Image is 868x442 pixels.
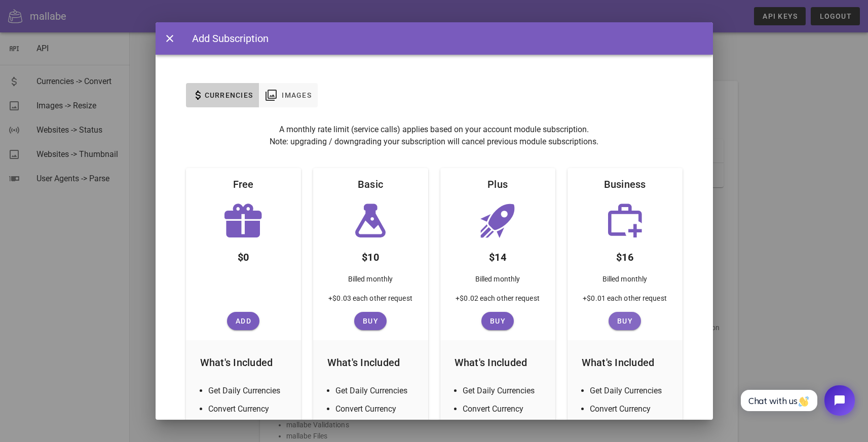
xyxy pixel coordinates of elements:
[281,91,312,99] span: Images
[227,312,259,330] button: Add
[485,317,510,325] span: Buy
[590,385,672,397] li: Get Daily Currencies
[186,83,259,107] button: Currencies
[340,269,401,293] div: Billed monthly
[208,403,291,415] li: Convert Currency
[320,293,421,312] div: +$0.03 each other request
[186,124,683,148] p: A monthly rate limit (service calls) applies based on your account module subscription. Note: upg...
[730,377,863,424] iframe: Tidio Chat
[447,293,548,312] div: +$0.02 each other request
[182,31,269,46] div: Add Subscription
[596,168,654,200] div: Business
[479,168,516,200] div: Plus
[335,403,418,415] li: Convert Currency
[594,269,655,293] div: Billed monthly
[481,241,514,269] div: $14
[335,385,418,397] li: Get Daily Currencies
[467,269,528,293] div: Billed monthly
[574,346,676,379] div: What's Included
[608,241,641,269] div: $16
[319,346,422,379] div: What's Included
[358,317,383,325] span: Buy
[463,403,545,415] li: Convert Currency
[208,385,291,397] li: Get Daily Currencies
[354,312,387,330] button: Buy
[225,168,262,200] div: Free
[613,317,637,325] span: Buy
[481,312,514,330] button: Buy
[609,312,641,330] button: Buy
[350,168,391,200] div: Basic
[575,293,675,312] div: +$0.01 each other request
[230,241,257,269] div: $0
[463,385,545,397] li: Get Daily Currencies
[204,91,253,99] span: Currencies
[231,317,255,325] span: Add
[354,241,387,269] div: $10
[192,346,295,379] div: What's Included
[446,346,549,379] div: What's Included
[259,83,318,107] button: Images
[590,403,672,415] li: Convert Currency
